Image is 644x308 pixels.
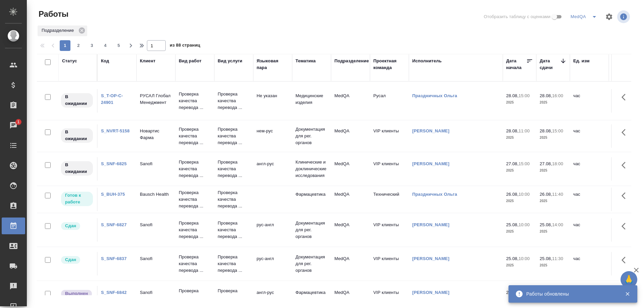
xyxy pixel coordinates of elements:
td: рус-англ [253,218,292,242]
button: Здесь прячутся важные кнопки [618,89,634,105]
td: час [570,157,609,181]
a: S_BUH-375 [101,192,125,197]
span: 🙏 [623,272,635,287]
a: S_T-OP-C-24901 [101,93,123,105]
a: [PERSON_NAME] [412,222,449,227]
button: 5 [113,40,124,51]
p: 10:00 [519,192,530,197]
div: Клиент [140,58,155,64]
a: Праздничных Ольга [412,192,457,197]
p: Сдан [65,223,76,229]
td: 4 [609,124,642,148]
p: Проверка качества перевода ... [218,254,250,274]
button: 3 [87,40,97,51]
td: MedQA [331,188,370,211]
button: 4 [100,40,111,51]
span: 2 [73,42,84,49]
p: 28.08, [540,93,552,98]
p: Проверка качества перевода ... [179,189,211,209]
p: Фармацевтика [296,191,328,198]
p: Клинические и доклинические исследования [296,159,328,179]
p: Проверка качества перевода ... [218,91,250,111]
p: 2025 [540,198,567,204]
td: MedQA [331,89,370,113]
p: Проверка качества перевода ... [179,220,211,240]
p: 27.08, [540,161,552,166]
p: Выполнен [65,290,88,297]
a: S_SNF-6842 [101,290,127,295]
p: Фармацевтика [296,289,328,296]
button: Закрыть [621,291,634,297]
td: нем-рус [253,124,292,148]
a: S_SNF-6837 [101,256,127,261]
p: 2025 [540,167,567,174]
a: [PERSON_NAME] [412,128,449,133]
button: Здесь прячутся важные кнопки [618,157,634,173]
span: 5 [113,42,124,49]
p: 15:00 [519,161,530,166]
span: 1 [13,119,23,125]
p: 2025 [506,167,533,174]
button: Здесь прячутся важные кнопки [618,188,634,204]
td: MedQA [331,252,370,275]
p: Новартис Фарма [140,128,172,141]
p: Проверка качества перевода ... [179,288,211,308]
p: 14:00 [552,222,563,227]
p: Проверка качества перевода ... [218,288,250,308]
p: Проверка качества перевода ... [179,126,211,146]
p: Проверка качества перевода ... [218,159,250,179]
td: VIP клиенты [370,157,409,181]
div: Код [101,58,109,64]
div: Дата начала [506,58,526,71]
p: 2025 [506,228,533,235]
button: Здесь прячутся важные кнопки [618,218,634,234]
p: Bausch Health [140,191,172,198]
div: Менеджер проверил работу исполнителя, передает ее на следующий этап [60,222,94,231]
p: 2025 [506,99,533,106]
td: VIP клиенты [370,252,409,275]
p: 26.08, [506,192,519,197]
td: Русал [370,89,409,113]
p: 2025 [506,262,533,269]
a: S_SNF-6825 [101,161,127,166]
td: час [570,252,609,275]
p: Проверка качества перевода ... [179,254,211,274]
p: Готов к работе [65,192,89,205]
div: Подразделение [38,25,87,36]
button: Здесь прячутся важные кнопки [618,252,634,268]
p: Документация для рег. органов [296,254,328,274]
span: 3 [87,42,97,49]
a: 1 [2,117,25,134]
p: 11:00 [519,128,530,133]
button: 2 [73,40,84,51]
p: 2025 [540,134,567,141]
p: Sanofi [140,255,172,262]
a: S_SNF-6827 [101,222,127,227]
div: Статус [62,58,77,64]
a: [PERSON_NAME] [412,161,449,166]
div: Вид услуги [218,58,243,64]
div: split button [569,11,601,22]
p: 11:30 [552,256,563,261]
td: Не указан [253,89,292,113]
p: 18:00 [552,161,563,166]
td: 1 [609,157,642,181]
p: Сдан [65,256,76,263]
div: Языковая пара [257,58,289,71]
div: Исполнитель назначен, приступать к работе пока рано [60,93,94,108]
p: Проверка качества перевода ... [218,220,250,240]
span: из 88 страниц [170,41,200,51]
p: Подразделение [42,27,76,34]
div: Исполнитель назначен, приступать к работе пока рано [60,128,94,143]
p: 25.08, [506,256,519,261]
td: Технический [370,188,409,211]
div: Работы обновлены [526,291,615,297]
button: Здесь прячутся важные кнопки [618,124,634,140]
p: 11:40 [552,192,563,197]
p: Sanofi [140,161,172,167]
div: Ед. изм [573,58,590,64]
td: 0.5 [609,252,642,275]
td: VIP клиенты [370,124,409,148]
p: 2025 [506,134,533,141]
div: Дата сдачи [540,58,560,71]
